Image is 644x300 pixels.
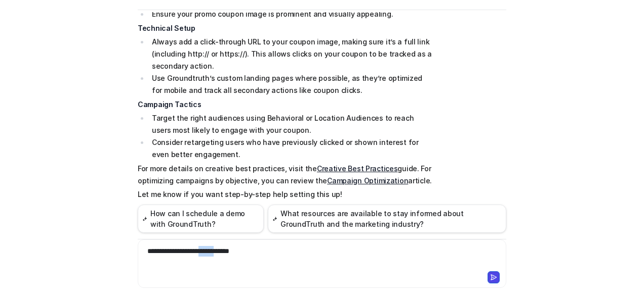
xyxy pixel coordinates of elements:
[138,205,264,233] button: How can I schedule a demo with GroundTruth?
[327,176,408,185] a: Campaign Optimization
[317,164,398,173] a: Creative Best Practices
[149,112,434,136] li: Target the right audiences using Behavioral or Location Audiences to reach users most likely to e...
[138,100,202,109] strong: Campaign Tactics
[149,8,434,20] li: Ensure your promo coupon image is prominent and visually appealing.
[138,24,195,32] strong: Technical Setup
[138,163,434,187] p: For more details on creative best practices, visit the guide. For optimizing campaigns by objecti...
[149,72,434,96] li: Use Groundtruth’s custom landing pages where possible, as they’re optimized for mobile and track ...
[138,188,434,201] p: Let me know if you want step-by-step help setting this up!
[268,205,506,233] button: What resources are available to stay informed about GroundTruth and the marketing industry?
[149,36,434,72] li: Always add a click-through URL to your coupon image, making sure it’s a full link (including http...
[149,136,434,161] li: Consider retargeting users who have previously clicked or shown interest for even better engagement.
